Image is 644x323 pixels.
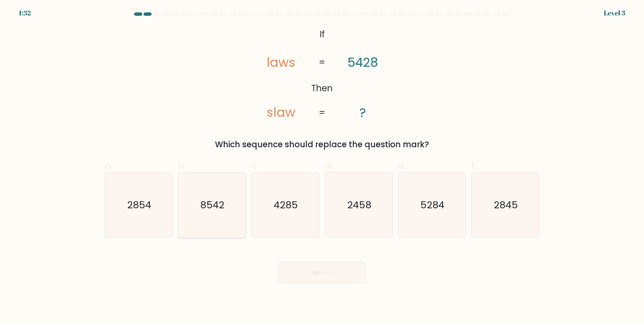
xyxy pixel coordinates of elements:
span: d. [325,159,333,172]
div: Which sequence should replace the question mark? [109,139,535,151]
tspan: ? [360,104,366,121]
tspan: 5428 [347,54,378,71]
text: 2845 [494,199,518,212]
span: f. [471,159,476,172]
div: 1:32 [19,8,31,18]
tspan: laws [267,54,296,71]
tspan: = [319,56,325,69]
span: b. [178,159,186,172]
tspan: slaw [267,104,296,121]
text: 4285 [274,199,298,212]
span: a. [105,159,113,172]
svg: @import url('[URL][DOMAIN_NAME]); [244,25,401,122]
tspan: = [319,107,325,119]
text: 5284 [421,199,445,212]
text: 2458 [347,199,371,212]
text: 8542 [201,199,225,212]
span: c. [251,159,259,172]
div: Level 3 [604,8,625,18]
text: 2854 [127,199,151,212]
tspan: Then [311,82,333,94]
tspan: If [320,28,325,40]
span: e. [398,159,406,172]
button: Next [278,262,366,283]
